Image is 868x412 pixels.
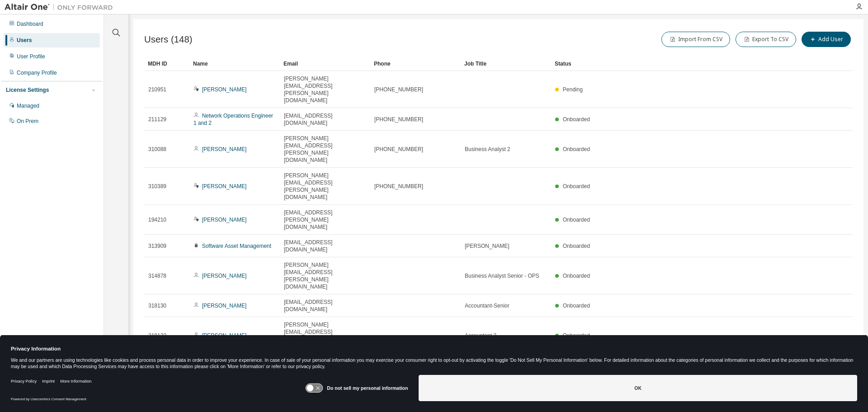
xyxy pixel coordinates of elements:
[148,332,166,339] span: 318132
[563,146,590,152] span: Onboarded
[202,303,247,309] a: [PERSON_NAME]
[202,217,247,223] a: [PERSON_NAME]
[284,75,366,104] span: [PERSON_NAME][EMAIL_ADDRESS][PERSON_NAME][DOMAIN_NAME]
[6,86,49,94] div: License Settings
[563,243,590,249] span: Onboarded
[17,69,57,76] div: Company Profile
[144,34,193,45] span: Users (148)
[202,146,247,152] a: [PERSON_NAME]
[193,113,273,126] a: Network Operations Engineer 1 and 2
[284,321,366,350] span: [PERSON_NAME][EMAIL_ADDRESS][PERSON_NAME][DOMAIN_NAME]
[148,86,166,93] span: 210951
[374,146,423,153] span: [PHONE_NUMBER]
[563,116,590,123] span: Onboarded
[284,135,366,164] span: [PERSON_NAME][EMAIL_ADDRESS][PERSON_NAME][DOMAIN_NAME]
[563,332,590,339] span: Onboarded
[148,216,166,223] span: 194210
[17,37,32,44] div: Users
[202,273,247,279] a: [PERSON_NAME]
[148,116,166,123] span: 211129
[465,146,510,153] span: Business Analyst 2
[563,183,590,189] span: Onboarded
[563,86,583,93] span: Pending
[202,332,247,339] a: [PERSON_NAME]
[284,209,366,231] span: [EMAIL_ADDRESS][PERSON_NAME][DOMAIN_NAME]
[17,20,43,28] div: Dashboard
[17,118,38,125] div: On Prem
[202,183,247,189] a: [PERSON_NAME]
[284,112,366,127] span: [EMAIL_ADDRESS][DOMAIN_NAME]
[284,239,366,253] span: [EMAIL_ADDRESS][DOMAIN_NAME]
[661,32,730,47] button: Import From CSV
[465,242,509,250] span: [PERSON_NAME]
[465,272,539,279] span: Business Analyst Senior - OPS
[148,146,166,153] span: 310088
[202,86,247,93] a: [PERSON_NAME]
[563,303,590,309] span: Onboarded
[284,261,366,290] span: [PERSON_NAME][EMAIL_ADDRESS][PERSON_NAME][DOMAIN_NAME]
[563,217,590,223] span: Onboarded
[283,57,367,71] div: Email
[802,32,851,47] button: Add User
[193,57,276,71] div: Name
[17,53,45,60] div: User Profile
[374,57,457,71] div: Phone
[148,242,166,250] span: 313909
[148,272,166,279] span: 314878
[464,57,547,71] div: Job Title
[148,57,186,71] div: MDH ID
[374,86,423,93] span: [PHONE_NUMBER]
[374,183,423,190] span: [PHONE_NUMBER]
[148,302,166,309] span: 318130
[736,32,796,47] button: Export To CSV
[465,302,509,309] span: Accountant-Senior
[5,3,118,12] img: Altair One
[374,116,423,123] span: [PHONE_NUMBER]
[284,172,366,201] span: [PERSON_NAME][EMAIL_ADDRESS][PERSON_NAME][DOMAIN_NAME]
[284,298,366,313] span: [EMAIL_ADDRESS][DOMAIN_NAME]
[465,332,496,339] span: Accountant 3
[202,243,271,249] a: Software Asset Management
[148,183,166,190] span: 310389
[17,102,39,109] div: Managed
[555,57,806,71] div: Status
[563,273,590,279] span: Onboarded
